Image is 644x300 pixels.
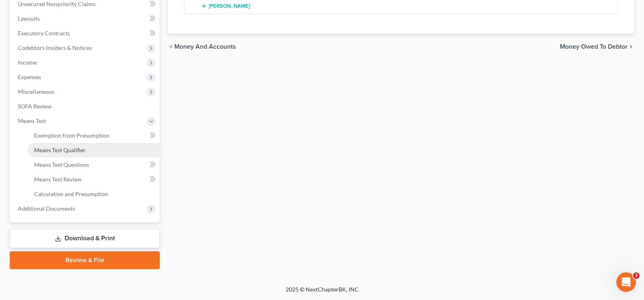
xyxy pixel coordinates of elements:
[11,26,160,41] a: Executory Contracts
[616,272,636,292] iframe: Intercom live chat
[18,15,40,22] span: Lawsuits
[628,43,634,50] i: chevron_right
[168,43,236,50] button: chevron_left Money and Accounts
[11,99,160,114] a: SOFA Review
[18,30,70,37] span: Executory Contracts
[28,158,160,172] a: Means Test Questions
[18,103,52,110] span: SOFA Review
[633,272,640,279] span: 3
[18,117,46,124] span: Means Test
[168,43,174,50] i: chevron_left
[34,132,109,139] span: Exemption from Presumption
[34,190,108,197] span: Calculation and Presumption
[28,187,160,201] a: Calculation and Presumption
[28,128,160,143] a: Exemption from Presumption
[560,43,628,50] span: Money Owed to Debtor
[209,3,250,10] span: [PERSON_NAME]
[18,205,75,212] span: Additional Documents
[91,285,554,300] div: 2025 © NextChapterBK, INC
[34,176,82,183] span: Means Test Review
[18,88,54,95] span: Miscellaneous
[34,161,89,168] span: Means Test Questions
[11,11,160,26] a: Lawsuits
[18,44,92,51] span: Codebtors Insiders & Notices
[10,251,160,269] a: Review & File
[18,59,37,66] span: Income
[34,147,86,153] span: Means Test Qualifier
[28,172,160,187] a: Means Test Review
[18,0,95,7] span: Unsecured Nonpriority Claims
[560,43,634,50] button: Money Owed to Debtor chevron_right
[18,73,41,80] span: Expenses
[28,143,160,158] a: Means Test Qualifier
[10,229,160,248] a: Download & Print
[174,43,236,50] span: Money and Accounts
